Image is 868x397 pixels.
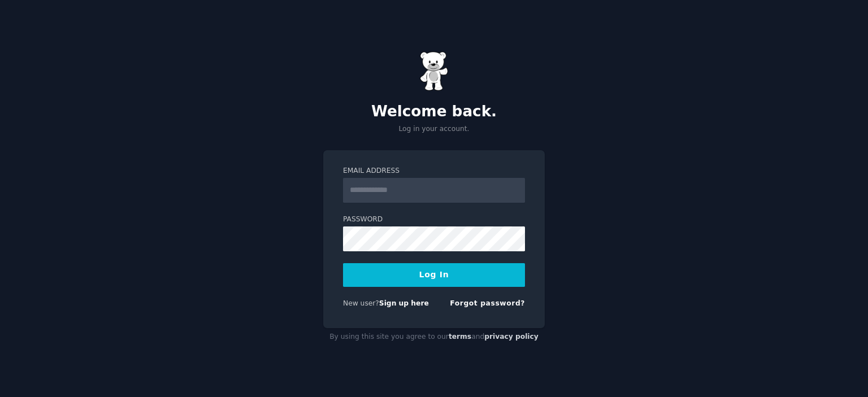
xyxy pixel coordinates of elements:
[379,299,429,307] a: Sign up here
[323,103,545,121] h2: Welcome back.
[323,328,545,346] div: By using this site you agree to our and
[343,263,525,287] button: Log In
[450,299,525,307] a: Forgot password?
[484,333,539,341] a: privacy policy
[343,299,379,307] span: New user?
[323,124,545,134] p: Log in your account.
[343,215,525,225] label: Password
[343,166,525,176] label: Email Address
[420,51,448,91] img: Gummy Bear
[449,333,471,341] a: terms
